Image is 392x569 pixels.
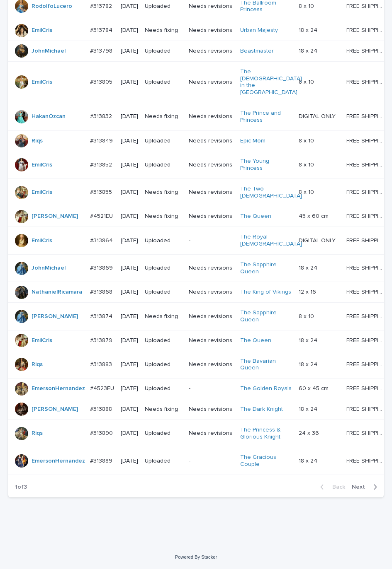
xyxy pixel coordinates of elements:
[189,79,233,86] p: Needs revisions
[145,265,182,272] p: Uploaded
[352,484,370,490] span: Next
[189,48,233,55] p: Needs revisions
[189,137,233,145] p: Needs revisions
[121,27,138,34] p: [DATE]
[90,383,116,392] p: #4523EU
[240,110,292,124] a: The Prince and Princess
[90,1,114,10] p: #313782
[299,77,316,86] p: 8 x 10
[32,361,43,368] a: Riqs
[90,46,114,55] p: #313798
[346,77,386,86] p: FREE SHIPPING - preview in 1-2 business days, after your approval delivery will take 5-10 b.d.
[121,406,138,413] p: [DATE]
[90,187,114,196] p: #313855
[121,430,138,437] p: [DATE]
[299,111,337,120] p: DIGITAL ONLY
[32,458,85,465] a: EmersonHernandez
[90,428,114,437] p: #313890
[189,237,233,244] p: -
[240,385,292,392] a: The Golden Royals
[346,335,386,344] p: FREE SHIPPING - preview in 1-2 business days, after your approval delivery will take 5-10 b.d.
[299,311,316,320] p: 8 x 10
[346,187,386,196] p: FREE SHIPPING - preview in 1-2 business days, after your approval delivery will take 5-10 b.d.
[189,189,233,196] p: Needs revisions
[145,3,182,10] p: Uploaded
[121,213,138,220] p: [DATE]
[32,406,78,413] a: [PERSON_NAME]
[145,27,182,34] p: Needs fixing
[90,77,114,86] p: #313805
[240,261,292,275] a: The Sapphire Queen
[90,111,114,120] p: #313832
[32,48,66,55] a: JohnMichael
[240,68,302,96] a: The [DEMOGRAPHIC_DATA] in the [GEOGRAPHIC_DATA]
[189,289,233,296] p: Needs revisions
[121,48,138,55] p: [DATE]
[346,383,386,392] p: FREE SHIPPING - preview in 1-2 business days, after your approval delivery will take 6-10 busines...
[189,3,233,10] p: Needs revisions
[32,113,66,120] a: HakanOzcan
[299,428,321,437] p: 24 x 36
[32,79,52,86] a: EmilCris
[121,137,138,145] p: [DATE]
[90,335,114,344] p: #313879
[240,48,274,55] a: Beastmaster
[145,137,182,145] p: Uploaded
[346,287,386,296] p: FREE SHIPPING - preview in 1-2 business days, after your approval delivery will take 5-10 b.d.
[327,484,345,490] span: Back
[299,136,316,145] p: 8 x 10
[346,404,386,413] p: FREE SHIPPING - preview in 1-2 business days, after your approval delivery will take 5-10 b.d.
[90,404,114,413] p: #313888
[121,3,138,10] p: [DATE]
[121,162,138,169] p: [DATE]
[299,456,319,465] p: 18 x 24
[299,25,319,34] p: 18 x 24
[346,263,386,272] p: FREE SHIPPING - preview in 1-2 business days, after your approval delivery will take 5-10 b.d.
[32,137,43,145] a: Riqs
[240,234,302,248] a: The Royal [DEMOGRAPHIC_DATA]
[32,337,52,344] a: EmilCris
[121,79,138,86] p: [DATE]
[121,265,138,272] p: [DATE]
[90,359,114,368] p: #313883
[121,337,138,344] p: [DATE]
[145,458,182,465] p: Uploaded
[240,289,291,296] a: The King of Vikings
[32,430,43,437] a: Riqs
[189,361,233,368] p: Needs revisions
[145,406,182,413] p: Needs fixing
[121,189,138,196] p: [DATE]
[90,136,114,145] p: #313849
[240,137,265,145] a: Epic Mom
[299,160,316,169] p: 8 x 10
[240,358,292,372] a: The Bavarian Queen
[346,236,386,244] p: FREE SHIPPING - preview in 1-2 business days, after your approval delivery will take 5-10 b.d.
[145,162,182,169] p: Uploaded
[8,477,34,497] p: 1 of 3
[189,113,233,120] p: Needs revisions
[240,337,271,344] a: The Queen
[346,25,386,34] p: FREE SHIPPING - preview in 1-2 business days, after your approval delivery will take 5-10 b.d.
[90,236,114,244] p: #313864
[145,213,182,220] p: Needs fixing
[189,313,233,320] p: Needs revisions
[121,385,138,392] p: [DATE]
[240,309,292,323] a: The Sapphire Queen
[145,430,182,437] p: Uploaded
[299,359,319,368] p: 18 x 24
[32,162,52,169] a: EmilCris
[346,160,386,169] p: FREE SHIPPING - preview in 1-2 business days, after your approval delivery will take 5-10 b.d.
[32,27,52,34] a: EmilCris
[240,406,283,413] a: The Dark Knight
[299,263,319,272] p: 18 x 24
[90,263,114,272] p: #313869
[299,1,316,10] p: 8 x 10
[240,454,292,468] a: The Gracious Couple
[32,313,78,320] a: [PERSON_NAME]
[346,1,386,10] p: FREE SHIPPING - preview in 1-2 business days, after your approval delivery will take 5-10 b.d.
[145,79,182,86] p: Uploaded
[121,458,138,465] p: [DATE]
[346,456,386,465] p: FREE SHIPPING - preview in 1-2 business days, after your approval delivery will take 5-10 b.d.
[240,158,292,172] a: The Young Princess
[121,313,138,320] p: [DATE]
